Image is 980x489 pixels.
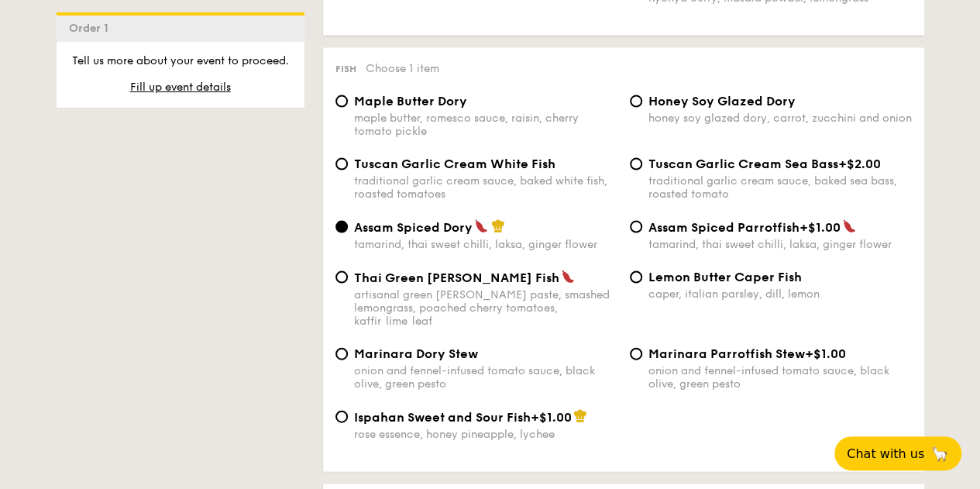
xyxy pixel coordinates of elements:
[630,158,642,170] input: Tuscan Garlic Cream Sea Bass+$2.00traditional garlic cream sauce, baked sea bass, roasted tomato
[561,270,575,284] img: icon-spicy.37a8142b.svg
[799,220,841,235] span: +$1.00
[648,112,912,125] div: honey soy glazed dory, carrot, zucchini and onion
[335,221,348,233] input: Assam Spiced Dorytamarind, thai sweet chilli, laksa, ginger flower
[335,64,356,74] span: Fish
[630,348,642,360] input: Marinara Parrotfish Stew+$1.00onion and fennel-infused tomato sauce, black olive, green pesto
[354,174,617,201] div: traditional garlic cream sauce, baked white fish, roasted tomatoes
[354,112,617,138] div: maple butter, romesco sauce, raisin, cherry tomato pickle
[847,446,924,461] span: Chat with us
[69,53,292,69] p: Tell us more about your event to proceed.
[531,410,572,425] span: +$1.00
[648,288,912,301] div: caper, italian parsley, dill, lemon
[354,238,617,251] div: tamarind, thai sweet chilli, laksa, ginger flower
[354,288,617,328] div: artisanal green [PERSON_NAME] paste, smashed lemongrass, poached cherry tomatoes, kaffir lime leaf
[354,410,531,425] span: Ispahan Sweet and Sour Fish
[69,22,115,35] span: Order 1
[573,409,587,423] img: icon-chef-hat.a58ddaea.svg
[648,346,805,361] span: Marinara Parrotfish Stew
[335,95,348,108] input: Maple Butter Dorymaple butter, romesco sauce, raisin, cherry tomato pickle
[648,174,912,201] div: traditional garlic cream sauce, baked sea bass, roasted tomato
[648,238,912,251] div: tamarind, thai sweet chilli, laksa, ginger flower
[354,346,478,361] span: Marinara Dory Stew
[630,95,642,108] input: Honey Soy Glazed Doryhoney soy glazed dory, carrot, zucchini and onion
[474,219,488,233] img: icon-spicy.37a8142b.svg
[335,411,348,423] input: Ispahan Sweet and Sour Fish+$1.00rose essence, honey pineapple, lychee
[930,445,949,463] span: 🦙
[354,157,555,171] span: Tuscan Garlic Cream White Fish
[648,220,799,235] span: Assam Spiced Parrotfish
[335,158,348,170] input: Tuscan Garlic Cream White Fishtraditional garlic cream sauce, baked white fish, roasted tomatoes
[630,221,642,233] input: Assam Spiced Parrotfish+$1.00tamarind, thai sweet chilli, laksa, ginger flower
[648,94,796,108] span: Honey Soy Glazed Dory
[648,157,838,171] span: Tuscan Garlic Cream Sea Bass
[648,364,912,391] div: onion and fennel-infused tomato sauce, black olive, green pesto
[354,270,559,285] span: Thai Green [PERSON_NAME] Fish
[805,346,846,361] span: +$1.00
[354,428,617,441] div: rose essence, honey pineapple, lychee
[335,348,348,360] input: Marinara Dory Stewonion and fennel-infused tomato sauce, black olive, green pesto
[630,271,642,284] input: Lemon Butter Caper Fishcaper, italian parsley, dill, lemon
[491,219,505,233] img: icon-chef-hat.a58ddaea.svg
[366,62,439,75] span: Choose 1 item
[842,219,856,233] img: icon-spicy.37a8142b.svg
[354,364,617,391] div: onion and fennel-infused tomato sauce, black olive, green pesto
[130,81,231,94] span: Fill up event details
[838,157,881,171] span: +$2.00
[648,270,802,284] span: Lemon Butter Caper Fish
[834,436,961,470] button: Chat with us🦙
[335,271,348,284] input: Thai Green [PERSON_NAME] Fishartisanal green [PERSON_NAME] paste, smashed lemongrass, poached che...
[354,94,467,108] span: Maple Butter Dory
[354,220,473,235] span: Assam Spiced Dory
